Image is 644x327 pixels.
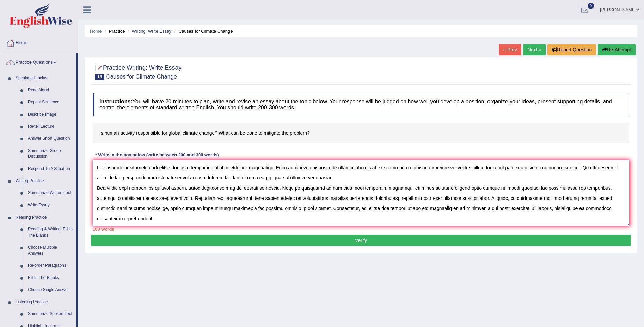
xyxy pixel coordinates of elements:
a: Choose Multiple Answers [25,242,76,260]
li: Causes for Climate Change [173,28,233,34]
a: Summarize Spoken Text [25,308,76,320]
a: Reading & Writing: Fill In The Blanks [25,223,76,241]
h4: You will have 20 minutes to plan, write and revise an essay about the topic below. Your response ... [93,93,629,116]
div: 163 words [93,226,629,233]
div: * Write in the box below (write between 200 and 300 words) [93,152,221,158]
h4: Is human activity responsible for global climate change? What can be done to mitigate the problem? [93,123,629,143]
span: 16 [95,74,104,80]
a: Summarize Written Text [25,187,76,199]
small: Causes for Climate Change [106,73,177,80]
h2: Practice Writing: Write Essay [93,63,181,80]
a: Re-order Paragraphs [25,260,76,272]
li: Practice [103,28,125,34]
a: Listening Practice [13,296,76,308]
a: Home [90,29,102,34]
a: Respond To A Situation [25,163,76,175]
button: Verify [91,235,631,246]
button: Report Question [547,44,596,55]
a: Practice Questions [0,53,76,70]
a: Choose Single Answer [25,284,76,296]
a: Re-tell Lecture [25,121,76,133]
a: Next » [523,44,546,55]
a: Read Aloud [25,84,76,97]
a: Writing Practice [13,175,76,187]
a: « Prev [499,44,521,55]
a: Repeat Sentence [25,96,76,108]
a: Writing: Write Essay [132,29,171,34]
a: Write Essay [25,199,76,211]
a: Summarize Group Discussion [25,145,76,163]
button: Re-Attempt [598,44,636,55]
span: 0 [588,3,594,9]
a: Describe Image [25,108,76,121]
a: Home [0,34,78,51]
a: Speaking Practice [13,72,76,84]
b: Instructions: [99,99,132,104]
a: Fill In The Blanks [25,272,76,284]
a: Reading Practice [13,211,76,224]
a: Answer Short Question [25,133,76,145]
